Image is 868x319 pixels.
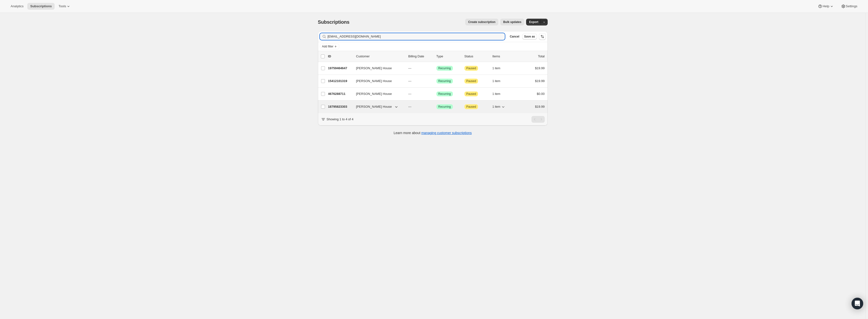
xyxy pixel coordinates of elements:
[318,19,350,25] span: Subscriptions
[27,3,55,10] button: Subscriptions
[466,92,476,96] span: Paused
[408,79,412,83] span: ---
[838,3,860,10] button: Settings
[30,4,52,8] span: Subscriptions
[408,54,433,59] p: Billing Date
[524,35,535,38] span: Save as
[815,3,837,10] button: Help
[531,116,545,123] nav: Pagination
[466,105,476,109] span: Paused
[353,90,402,98] button: [PERSON_NAME] House
[500,19,524,25] button: Bulk updates
[356,66,392,71] span: [PERSON_NAME] House
[328,33,505,40] input: Filter subscribers
[535,66,545,70] span: $19.99
[328,104,352,109] p: 18795823303
[328,91,352,96] p: 4676288711
[353,77,402,85] button: [PERSON_NAME] House
[356,79,392,84] span: [PERSON_NAME] House
[353,64,402,72] button: [PERSON_NAME] House
[493,65,506,72] button: 1 item
[537,92,545,96] span: $0.00
[328,91,545,97] div: 4676288711[PERSON_NAME] House---SuccessRecurringAttentionPaused1 item$0.00
[522,34,537,39] button: Save as
[510,35,519,38] span: Cancel
[493,54,517,59] div: Items
[438,66,451,70] span: Recurring
[466,66,476,70] span: Paused
[493,92,500,96] span: 1 item
[328,103,545,110] div: 18795823303[PERSON_NAME] House---SuccessRecurringAttentionPaused1 item$19.99
[503,20,521,24] span: Bulk updates
[846,4,857,8] span: Settings
[466,79,476,83] span: Paused
[394,130,472,135] p: Learn more about
[493,91,506,97] button: 1 item
[538,54,544,59] p: Total
[356,54,405,59] p: Customer
[408,92,412,96] span: ---
[493,79,500,83] span: 1 item
[328,54,545,59] div: IDCustomerBilling DateTypeStatusItemsTotal
[493,105,500,109] span: 1 item
[529,20,538,24] span: Export
[353,103,402,111] button: [PERSON_NAME] House
[438,79,451,83] span: Recurring
[465,19,498,25] button: Create subscription
[408,66,412,70] span: ---
[328,66,352,71] p: 19759464647
[11,4,23,8] span: Analytics
[322,45,333,48] span: Add filter
[493,103,506,110] button: 1 item
[526,19,541,25] button: Export
[535,105,545,108] span: $19.99
[493,66,500,70] span: 1 item
[535,79,545,83] span: $19.99
[8,3,26,10] button: Analytics
[493,78,506,84] button: 1 item
[56,3,74,10] button: Tools
[823,4,829,8] span: Help
[328,79,352,84] p: 15412101319
[320,44,339,49] button: Add filter
[356,91,392,96] span: [PERSON_NAME] House
[438,92,451,96] span: Recurring
[468,20,495,24] span: Create subscription
[328,54,352,59] p: ID
[508,34,521,39] button: Cancel
[328,65,545,72] div: 19759464647[PERSON_NAME] House---SuccessRecurringAttentionPaused1 item$19.99
[464,54,489,59] p: Status
[356,104,392,109] span: [PERSON_NAME] House
[421,131,472,135] a: managing customer subscriptions
[328,78,545,84] div: 15412101319[PERSON_NAME] House---SuccessRecurringAttentionPaused1 item$19.99
[408,105,412,108] span: ---
[327,117,353,122] p: Showing 1 to 4 of 4
[539,33,546,40] button: Sort the results
[438,105,451,109] span: Recurring
[436,54,461,59] div: Type
[59,4,66,8] span: Tools
[852,298,863,309] div: Open Intercom Messenger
